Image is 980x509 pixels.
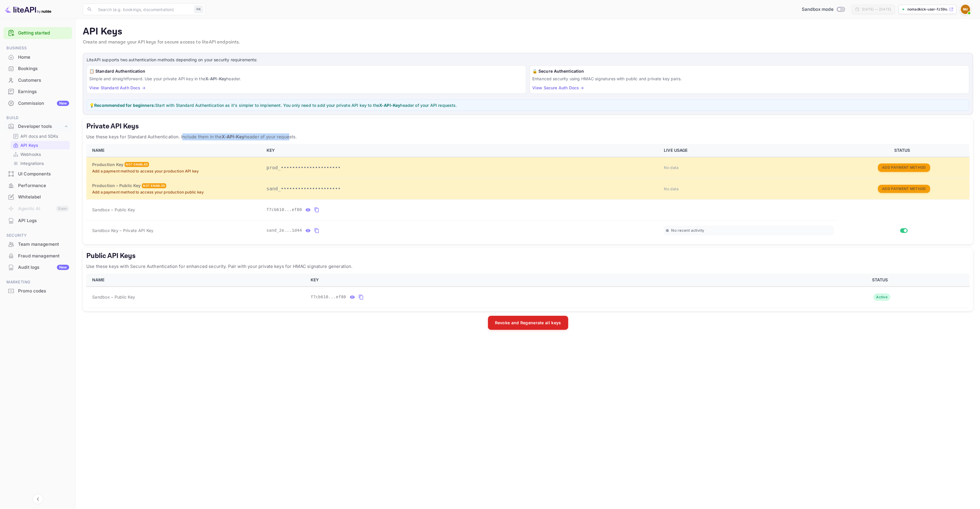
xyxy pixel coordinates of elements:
[89,76,524,82] p: Simple and straightforward. Use your private API key in the header.
[799,6,847,13] div: Switch to Production mode
[86,263,970,270] p: Use these keys with Secure Authentication for enhanced security. Pair with your private keys for ...
[532,85,584,90] a: View Secure Auth Docs →
[18,54,69,61] div: Home
[92,294,135,300] span: Sandbox – Public Key
[3,63,72,74] a: Bookings
[10,159,70,168] div: Integrations
[3,45,72,51] span: Business
[33,494,43,504] button: Collapse navigation
[3,98,72,109] div: CommissionNew
[18,288,69,294] div: Promo codes
[18,123,63,130] div: Developer tools
[89,85,146,90] a: View Standard Auth Docs →
[874,294,890,301] div: Active
[89,68,524,74] h6: 📋 Standard Authentication
[3,250,72,261] a: Fraud management
[92,182,141,189] h6: Production – Public Key
[664,186,678,191] span: No data
[86,273,970,308] table: public api keys table
[20,133,58,139] p: API docs and SDKs
[13,151,67,157] a: Webhooks
[488,316,568,330] button: Revoke and Regenerate all keys
[205,76,226,81] strong: X-API-Key
[3,215,72,226] a: API Logs
[263,144,661,157] th: KEY
[3,75,72,86] a: Customers
[13,133,67,139] a: API docs and SDKs
[20,151,41,157] p: Webhooks
[5,5,51,14] img: LiteAPI logo
[18,171,69,177] div: UI Components
[3,27,72,39] div: Getting started
[18,217,69,224] div: API Logs
[57,101,69,106] div: New
[3,232,72,239] span: Security
[532,76,967,82] p: Enhanced security using HMAC signatures with public and private key pairs.
[18,65,69,72] div: Bookings
[267,207,302,213] span: f7cb610...ef80
[3,52,72,62] a: Home
[18,253,69,259] div: Fraud management
[10,132,70,140] div: API docs and SDKs
[3,121,72,132] div: Developer tools
[18,264,69,271] div: Audit logs
[20,142,38,148] p: API Keys
[86,122,970,131] h5: Private API Keys
[3,262,72,273] a: Audit logsNew
[793,273,970,287] th: STATUS
[18,182,69,189] div: Performance
[86,273,307,287] th: NAME
[10,150,70,158] div: Webhooks
[86,144,970,241] table: private api keys table
[3,98,72,109] a: CommissionNew
[802,6,834,13] span: Sandbox mode
[13,142,67,148] a: API Keys
[18,30,69,36] a: Getting started
[3,279,72,285] span: Marketing
[86,251,970,261] h5: Public API Keys
[92,189,260,195] p: Add a payment method to access your production public key
[671,228,704,233] span: No recent activity
[3,215,72,226] div: API Logs
[837,144,970,157] th: STATUS
[862,7,891,12] div: [DATE] — [DATE]
[94,103,155,108] strong: Recommended for beginners:
[3,239,72,250] a: Team management
[3,168,72,179] a: UI Components
[92,228,153,233] span: Sandbox Key – Private API Key
[878,185,930,193] button: Add Payment Method
[86,144,263,157] th: NAME
[20,160,44,166] p: Integrations
[307,273,793,287] th: KEY
[18,241,69,248] div: Team management
[13,160,67,166] a: Integrations
[878,165,930,170] a: Add Payment Method
[532,68,967,74] h6: 🔒 Secure Authentication
[18,194,69,201] div: Whitelabel
[267,164,657,171] p: prod_•••••••••••••••••••••
[267,227,302,233] span: sand_2e...1d44
[92,161,123,168] h6: Production Key
[3,285,72,296] a: Promo codes
[142,183,166,188] div: Not enabled
[878,186,930,191] a: Add Payment Method
[18,100,69,107] div: Commission
[57,265,69,270] div: New
[3,115,72,121] span: Build
[664,165,678,170] span: No data
[267,185,657,192] p: sand_•••••••••••••••••••••
[3,168,72,180] div: UI Components
[907,7,948,12] p: nomadkick-user-fz59o.n...
[222,134,244,140] strong: X-API-Key
[194,6,203,13] div: ⌘K
[92,207,135,213] span: Sandbox – Public Key
[87,57,969,63] p: LiteAPI supports two authentication methods depending on your security requirements:
[3,86,72,97] div: Earnings
[878,163,930,172] button: Add Payment Method
[961,5,970,14] img: NomadKick User
[3,191,72,203] div: Whitelabel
